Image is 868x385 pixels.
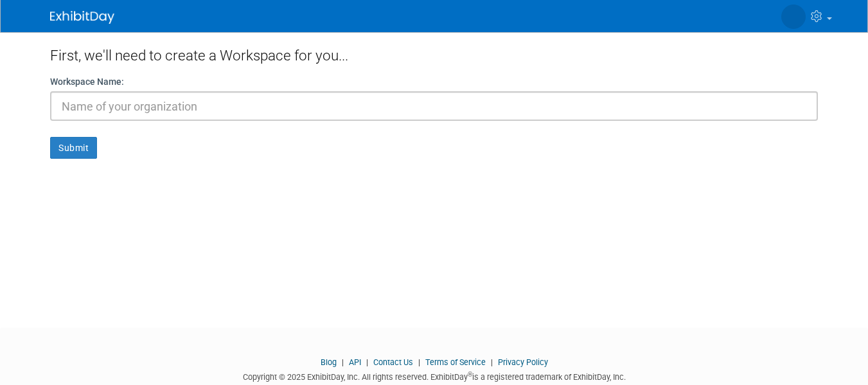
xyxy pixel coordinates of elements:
span: | [339,357,347,367]
img: Adam Harris [781,4,806,29]
span: | [415,357,423,367]
a: Terms of Service [425,357,486,367]
label: Workspace Name: [50,75,124,88]
a: Privacy Policy [498,357,548,367]
span: | [488,357,496,367]
a: Contact Us [373,357,413,367]
button: Submit [50,137,97,159]
span: | [363,357,371,367]
img: ExhibitDay [50,11,114,24]
input: Name of your organization [50,91,818,121]
div: First, we'll need to create a Workspace for you... [50,32,818,75]
sup: ® [468,371,472,378]
a: API [349,357,361,367]
a: Blog [321,357,337,367]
